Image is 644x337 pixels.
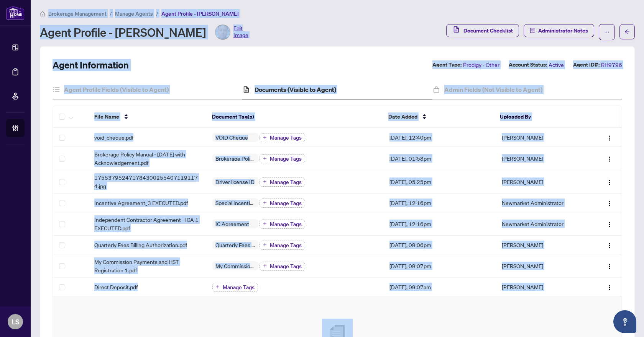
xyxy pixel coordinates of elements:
h4: Documents (Visible to Agent) [255,85,336,94]
th: Document Tag(s) [206,106,382,128]
label: Account Status: [509,60,547,69]
td: [PERSON_NAME] [496,278,584,296]
img: Logo [606,243,613,249]
span: Quarterly Fees Billing Authorization.pdf [94,241,187,249]
span: plus [263,201,267,205]
th: File Name [88,106,206,128]
span: My Commission Payments and HST Registration [212,263,258,269]
span: Independent Contractor Agreement - ICA 1 EXECUTED.pdf [94,215,200,232]
button: Manage Tags [260,177,305,187]
button: Manage Tags [260,199,305,208]
h4: Admin Fields (Not Visible to Agent) [444,85,542,94]
td: [PERSON_NAME] [496,128,584,147]
li: / [110,9,112,18]
button: Open asap [613,310,636,333]
li: / [156,9,158,18]
span: Direct Deposit.pdf [94,283,138,291]
button: Manage Tags [260,154,305,163]
td: [DATE], 05:25pm [383,170,495,194]
td: [PERSON_NAME] [496,147,584,170]
h2: Agent Information [53,59,129,71]
button: Manage Tags [260,133,305,142]
span: Manage Tags [270,156,302,161]
span: Manage Tags [223,285,255,290]
span: Brokerage Management [48,10,107,17]
label: Agent ID#: [573,60,600,69]
button: Manage Tags [212,283,258,292]
td: [DATE], 09:06pm [383,236,495,254]
td: Newmarket Administrator [496,212,584,236]
td: [DATE], 12:16pm [383,194,495,212]
td: [DATE], 12:16pm [383,212,495,236]
td: Newmarket Administrator [496,194,584,212]
button: Logo [603,152,616,164]
span: void_cheque.pdf [94,133,133,142]
span: Date Added [388,112,417,121]
button: Manage Tags [260,220,305,229]
button: Logo [603,260,616,272]
button: Logo [603,197,616,209]
span: Quarterly Fees Billing Authorization [212,242,258,247]
span: plus [263,156,267,160]
td: [PERSON_NAME] [496,254,584,278]
label: Agent Type: [432,60,462,69]
img: logo [6,6,25,20]
img: Logo [606,156,613,162]
span: Manage Tags [270,243,302,248]
span: Manage Tags [270,221,302,227]
span: plus [263,222,267,226]
span: File Name [94,112,119,121]
span: Edit Image [233,24,248,40]
span: plus [263,243,267,247]
span: Administrator Notes [538,24,588,37]
span: Manage Tags [270,264,302,269]
img: Logo [606,221,613,228]
button: Manage Tags [260,262,305,271]
div: Agent Profile - [PERSON_NAME] [40,24,248,40]
span: home [40,11,45,16]
span: Special Incentive Agreement [212,200,258,205]
span: Brokerage Policy Manual - [DATE] with Acknowledgement.pdf [94,150,200,167]
span: My Commission Payments and HST Registration 1.pdf [94,257,200,274]
td: [DATE], 09:07pm [383,254,495,278]
span: Prodigy - Other [463,60,499,69]
span: Incentive Agreement_3 EXECUTED.pdf [94,199,188,207]
th: Date Added [382,106,494,128]
td: [DATE], 01:58pm [383,147,495,170]
span: Manage Tags [270,135,302,140]
span: Active [549,60,564,69]
button: Logo [603,218,616,230]
th: Uploaded By [494,106,582,128]
img: Logo [606,200,613,207]
td: [PERSON_NAME] [496,170,584,194]
td: [DATE], 09:07am [383,278,495,296]
span: LS [11,316,20,327]
span: Document Checklist [463,24,513,37]
button: Document Checklist [446,24,519,37]
img: Profile Icon [215,25,230,39]
span: IC Agreement [212,221,252,226]
img: Logo [606,179,613,186]
span: solution [530,28,535,33]
span: Agent Profile - [PERSON_NAME] [161,10,238,17]
td: [PERSON_NAME] [496,236,584,254]
span: plus [263,135,267,139]
span: arrow-left [624,29,630,34]
button: Logo [603,176,616,188]
button: Logo [603,131,616,143]
span: plus [263,264,267,268]
button: Logo [603,281,616,293]
span: Manage Tags [270,179,302,185]
span: Manage Tags [270,200,302,206]
span: Manage Agents [115,10,153,17]
button: Administrator Notes [524,24,594,37]
span: 1755379524717843002554071191174.jpg [94,173,200,190]
span: Driver license ID [212,179,258,184]
span: Brokerage Policy Manual [212,156,258,161]
span: ellipsis [604,29,609,35]
img: Logo [606,285,613,291]
button: Manage Tags [260,241,305,250]
h4: Agent Profile Fields (Visible to Agent) [64,85,169,94]
span: RH9796 [601,60,622,69]
span: VOID Cheque [212,135,251,140]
